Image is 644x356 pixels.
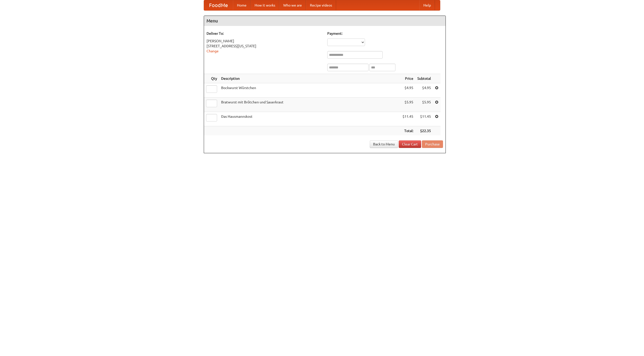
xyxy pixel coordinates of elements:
[251,0,279,10] a: How it works
[219,112,400,126] td: Das Hausmannskost
[400,83,415,98] td: $4.95
[415,74,433,83] th: Subtotal
[415,112,433,126] td: $11.45
[327,31,443,36] h5: Payment:
[306,0,336,10] a: Recipe videos
[207,38,322,44] div: [PERSON_NAME]
[219,74,400,83] th: Description
[419,0,435,10] a: Help
[279,0,306,10] a: Who we are
[400,126,415,136] th: Total:
[233,0,251,10] a: Home
[422,140,443,148] button: Purchase
[415,126,433,136] th: $22.35
[207,44,322,49] div: [STREET_ADDRESS][US_STATE]
[400,98,415,112] td: $5.95
[204,74,219,83] th: Qty
[370,140,398,148] a: Back to Menu
[400,112,415,126] td: $11.45
[207,31,322,36] h5: Deliver To:
[219,98,400,112] td: Bratwurst mit Brötchen und Sauerkraut
[400,74,415,83] th: Price
[204,16,446,26] h4: Menu
[415,83,433,98] td: $4.95
[204,0,233,10] a: FoodMe
[399,140,421,148] a: Clear Cart
[415,98,433,112] td: $5.95
[219,83,400,98] td: Bockwurst Würstchen
[207,49,219,53] a: Change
